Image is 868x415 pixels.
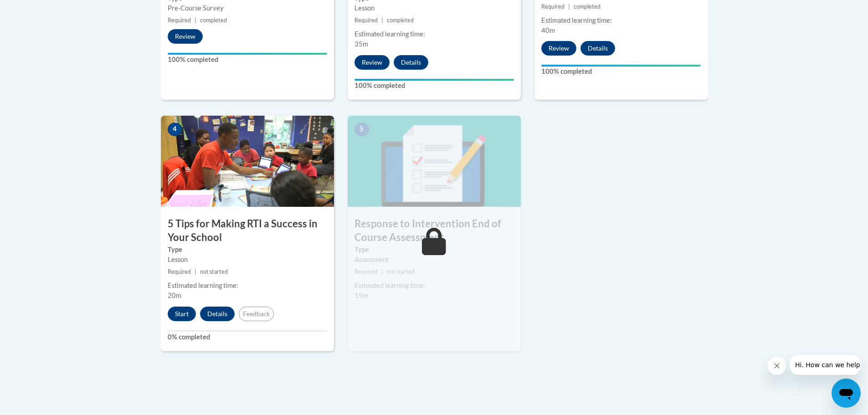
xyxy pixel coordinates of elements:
div: Your progress [168,53,327,55]
span: Hi. How can we help? [5,6,74,14]
span: completed [574,3,601,10]
span: 20m [168,292,181,299]
button: Start [168,307,196,321]
span: not started [387,268,415,275]
div: Estimated learning time: [354,29,514,39]
span: completed [200,17,227,24]
button: Feedback [239,307,274,321]
label: 0% completed [168,332,327,342]
button: Details [580,41,615,56]
div: Your progress [354,79,514,81]
button: Review [541,41,576,56]
button: Review [354,55,390,70]
h3: 5 Tips for Making RTI a Success in Your School [161,217,334,245]
div: Pre-Course Survey [168,3,327,13]
button: Details [394,55,428,70]
img: Course Image [161,116,334,207]
span: 5 [354,123,369,136]
div: Estimated learning time: [541,15,701,26]
h3: Response to Intervention End of Course Assessment [348,217,521,245]
label: 100% completed [354,81,514,91]
div: Estimated learning time: [168,281,327,291]
span: | [195,17,196,24]
span: Required [541,3,565,10]
span: 40m [541,26,555,34]
span: Required [168,17,191,24]
span: | [195,268,196,275]
button: Review [168,29,203,44]
button: Details [200,307,235,321]
iframe: Button to launch messaging window [832,379,861,408]
span: Required [354,17,378,24]
span: not started [200,268,228,275]
span: | [381,268,383,275]
label: Type [354,245,514,255]
span: 15m [354,292,368,299]
span: 4 [168,123,182,136]
div: Lesson [168,255,327,265]
div: Lesson [354,3,514,13]
label: Type [168,245,327,255]
div: Assessment [354,255,514,265]
div: Your progress [541,65,701,67]
span: Required [354,268,378,275]
span: Required [168,268,191,275]
span: completed [387,17,414,24]
span: 35m [354,40,368,48]
img: Course Image [348,116,521,207]
iframe: Close message [768,357,786,375]
div: Estimated learning time: [354,281,514,291]
label: 100% completed [168,55,327,65]
span: | [381,17,383,24]
span: | [568,3,570,10]
iframe: Message from company [790,355,861,375]
label: 100% completed [541,67,701,77]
